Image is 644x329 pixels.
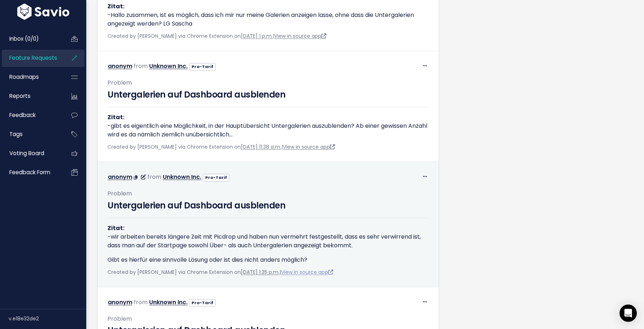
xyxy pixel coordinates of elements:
a: Feature Requests [2,50,60,66]
span: Voting Board [9,149,44,157]
a: [DATE] 1 p.m. [241,32,273,40]
a: Unknown Inc. [149,62,188,70]
span: Created by [PERSON_NAME] via Chrome Extension on | [107,269,333,276]
span: Created by [PERSON_NAME] via Chrome Extension on | [107,143,335,150]
span: Created by [PERSON_NAME] via Chrome Extension on | [107,32,326,40]
span: Feedback [9,111,36,119]
a: Reports [2,88,60,104]
span: Inbox (0/0) [9,35,39,42]
strong: Zitat: [107,2,124,10]
a: [DATE] 1:35 p.m. [241,269,280,276]
a: Feedback [2,107,60,123]
span: from [134,62,148,70]
strong: Zitat: [107,113,124,121]
a: Roadmaps [2,69,60,85]
p: -Hallo zusammen, ist es möglich, dass ich mir nur meine Galerien anzeigen lasse, ohne dass die Un... [107,2,429,28]
a: View in source app [274,32,326,40]
span: Reports [9,92,31,100]
span: Problem [107,315,132,323]
h3: Untergalerien auf Dashboard ausblenden [107,88,429,101]
strong: Pro-Tarif [192,64,213,69]
a: Unknown Inc. [163,173,201,181]
a: [DATE] 11:38 a.m. [241,143,281,150]
strong: Zitat: [107,224,124,232]
strong: Pro-Tarif [205,175,227,180]
div: Open Intercom Messenger [620,305,637,322]
span: from [134,298,148,306]
img: logo-white.9d6f32f41409.svg [15,4,71,20]
strong: Pro-Tarif [192,300,213,306]
span: Roadmaps [9,73,39,81]
a: anonym [108,62,132,70]
a: Feedback form [2,164,60,181]
a: Tags [2,126,60,143]
span: from [147,173,161,181]
i: Copy Email to clipboard [134,175,138,180]
div: v.e18e32de2 [9,309,86,328]
a: anonym [108,173,132,181]
a: Inbox (0/0) [2,31,60,47]
a: anonym [108,298,132,306]
p: -wir arbeiten bereits längere Zeit mit Picdrop und haben nun vermehrt festgestellt, dass es sehr ... [107,224,429,250]
h3: Untergalerien auf Dashboard ausblenden [107,199,429,212]
a: View in source app [281,269,333,276]
span: Problem [107,189,132,198]
span: Problem [107,78,132,87]
a: View in source app [283,143,335,150]
span: Feedback form [9,168,50,176]
a: Unknown Inc. [149,298,188,306]
span: Tags [9,130,23,138]
p: Gibt es hierfür eine sinnvolle Lösung oder ist dies nicht anders möglich? [107,256,429,264]
p: -gibt es eigentlich eine Möglichkeit, in der Hauptübersicht Untergalerien auszublenden? Ab einer ... [107,113,429,139]
span: Feature Requests [9,54,57,62]
a: Voting Board [2,145,60,162]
